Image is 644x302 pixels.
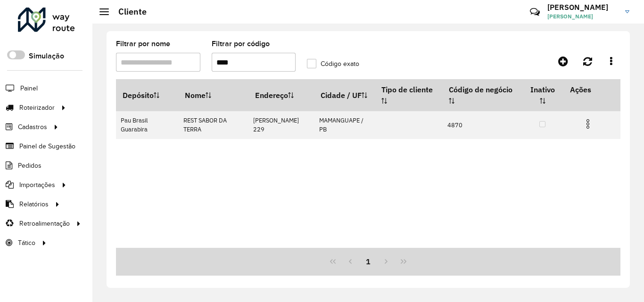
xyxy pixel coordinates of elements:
[359,253,377,270] button: 1
[19,199,49,209] span: Relatórios
[179,80,248,111] th: Nome
[109,7,147,17] h2: Cliente
[19,141,75,151] span: Painel de Sugestão
[18,122,47,132] span: Cadastros
[18,238,35,248] span: Tático
[29,50,64,62] label: Simulação
[314,80,375,111] th: Cidade / UF
[19,180,55,190] span: Importações
[116,38,170,49] label: Filtrar por nome
[563,80,620,99] th: Ações
[307,59,359,69] label: Código exato
[525,2,545,22] a: Contato Rápido
[19,219,70,229] span: Retroalimentação
[116,80,179,111] th: Depósito
[375,80,443,111] th: Tipo de cliente
[20,83,38,93] span: Painel
[443,111,522,139] td: 4870
[248,80,314,111] th: Endereço
[443,80,522,111] th: Código de negócio
[521,80,563,111] th: Inativo
[547,12,618,21] span: [PERSON_NAME]
[248,111,314,139] td: [PERSON_NAME] 229
[18,161,41,171] span: Pedidos
[547,3,618,12] h3: [PERSON_NAME]
[116,111,179,139] td: Pau Brasil Guarabira
[179,111,248,139] td: REST SABOR DA TERRA
[314,111,375,139] td: MAMANGUAPE / PB
[212,38,270,49] label: Filtrar por código
[19,103,55,113] span: Roteirizador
